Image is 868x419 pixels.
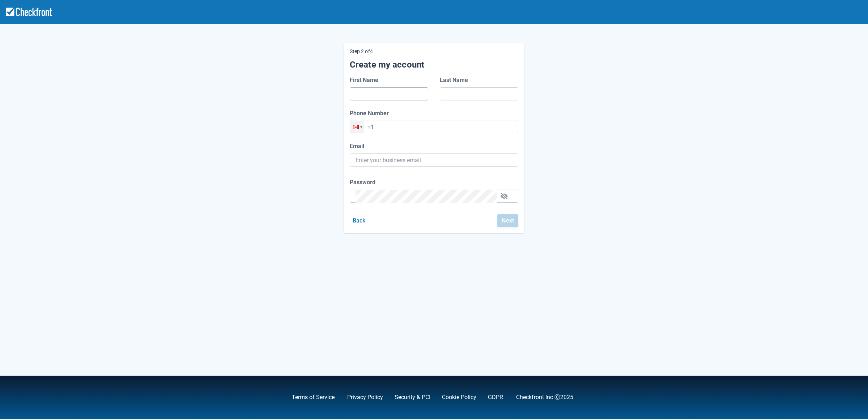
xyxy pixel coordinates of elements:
a: Terms of Service [292,394,335,401]
iframe: Chat Widget [764,341,868,419]
div: . [476,393,505,402]
a: Checkfront Inc Ⓒ2025 [516,394,573,401]
label: Phone Number [350,109,392,118]
button: Back [350,214,369,227]
a: Security & PCI [395,394,430,401]
label: Last Name [440,76,471,85]
div: Canada: + 1 [350,121,364,133]
a: Privacy Policy [347,394,383,401]
h5: Create my account [350,59,518,70]
input: 555-555-1234 [350,121,518,133]
input: Enter your business email [356,154,512,167]
div: , [280,393,336,402]
p: Step 2 of 4 [350,49,518,53]
a: GDPR [488,394,503,401]
label: First Name [350,76,381,85]
a: Back [350,217,369,224]
a: Cookie Policy [442,394,476,401]
label: Email [350,142,367,151]
label: Password [350,178,378,187]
